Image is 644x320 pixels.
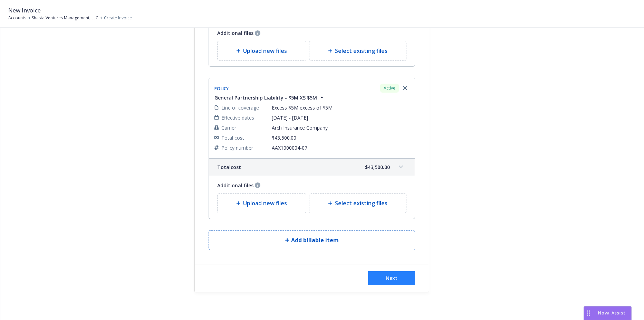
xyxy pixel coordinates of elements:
[272,124,409,131] span: Arch Insurance Company
[243,47,287,55] span: Upload new files
[209,230,415,250] button: Add billable item
[309,41,407,61] div: Select existing files
[272,134,296,141] span: $43,500.00
[217,182,253,189] span: Additional files
[104,15,132,21] span: Create Invoice
[380,84,399,92] div: Active
[365,163,390,171] span: $43,500.00
[335,47,387,55] span: Select existing files
[214,94,325,101] button: General Partnership Liability - $5M XS $5M
[217,41,306,61] div: Upload new files
[217,193,306,213] div: Upload new files
[217,163,241,171] span: Total cost
[368,271,415,285] button: Next
[243,199,287,207] span: Upload new files
[209,159,415,176] div: Totalcost$43,500.00
[335,199,387,207] span: Select existing files
[221,124,236,131] span: Carrier
[221,144,253,151] span: Policy number
[217,29,253,37] span: Additional files
[221,134,244,141] span: Total cost
[598,310,626,316] span: Nova Assist
[214,86,229,92] span: Policy
[214,94,317,101] span: General Partnership Liability - $5M XS $5M
[8,6,41,15] span: New Invoice
[584,307,593,320] div: Drag to move
[221,114,254,121] span: Effective dates
[272,114,409,121] span: [DATE] - [DATE]
[272,144,409,151] span: AAX1000004-07
[401,84,409,92] a: Remove browser
[272,104,409,111] span: Excess $5M excess of $5M
[386,275,397,281] span: Next
[32,15,98,21] a: Shasta Ventures Management, LLC
[309,193,407,213] div: Select existing files
[291,236,339,244] span: Add billable item
[8,15,26,21] a: Accounts
[221,104,259,111] span: Line of coverage
[584,306,632,320] button: Nova Assist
